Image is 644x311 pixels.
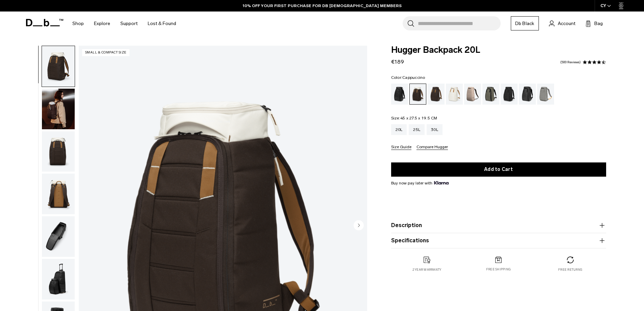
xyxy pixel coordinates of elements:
a: 20L [391,124,407,135]
button: Compare Hugger [416,145,448,150]
p: Free shipping [486,267,511,272]
span: Account [558,20,575,27]
a: Db Black [511,16,539,30]
span: Buy now pay later with [391,180,449,186]
a: Reflective Black [519,84,536,105]
button: Size Guide [391,145,411,150]
nav: Main Navigation [67,12,181,36]
img: Hugger Backpack 20L Cappuccino [42,89,75,129]
a: 25L [409,124,425,135]
a: Account [549,19,575,27]
button: Hugger Backpack 20L Cappuccino [42,173,75,215]
a: Fogbow Beige [464,84,481,105]
a: 500 reviews [560,61,581,64]
img: Hugger Backpack 20L Cappuccino [42,174,75,214]
a: Espresso [428,84,445,105]
a: Explore [94,12,110,36]
a: Black Out [391,84,408,105]
legend: Color: [391,75,425,80]
img: Hugger Backpack 20L Cappuccino [42,46,75,87]
img: Hugger Backpack 20L Cappuccino [42,259,75,299]
span: 45 x 27.5 x 19.5 CM [400,116,437,120]
a: Oatmilk [446,84,463,105]
button: Hugger Backpack 20L Cappuccino [42,46,75,87]
span: Hugger Backpack 20L [391,46,606,54]
button: Hugger Backpack 20L Cappuccino [42,216,75,257]
span: Bag [594,20,603,27]
a: Shop [72,12,84,36]
span: Cappuccino [402,75,425,80]
span: €189 [391,59,404,65]
a: 10% OFF YOUR FIRST PURCHASE FOR DB [DEMOGRAPHIC_DATA] MEMBERS [243,3,402,9]
button: Bag [586,19,603,27]
a: Support [120,12,138,36]
p: Small & Compact Size [82,49,129,56]
a: Lost & Found [148,12,176,36]
button: Description [391,221,606,229]
a: Charcoal Grey [501,84,518,105]
img: {"height" => 20, "alt" => "Klarna"} [434,181,449,184]
img: Hugger Backpack 20L Cappuccino [42,216,75,257]
a: 30L [427,124,443,135]
p: Free returns [558,267,582,272]
button: Hugger Backpack 20L Cappuccino [42,259,75,300]
button: Add to Cart [391,162,606,177]
a: Cappuccino [409,84,426,105]
a: Sand Grey [537,84,554,105]
button: Hugger Backpack 20L Cappuccino [42,131,75,172]
button: Next slide [354,220,364,231]
legend: Size: [391,116,437,120]
button: Hugger Backpack 20L Cappuccino [42,88,75,130]
button: Specifications [391,237,606,245]
img: Hugger Backpack 20L Cappuccino [42,131,75,172]
p: 2 year warranty [412,267,442,272]
a: Forest Green [482,84,499,105]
